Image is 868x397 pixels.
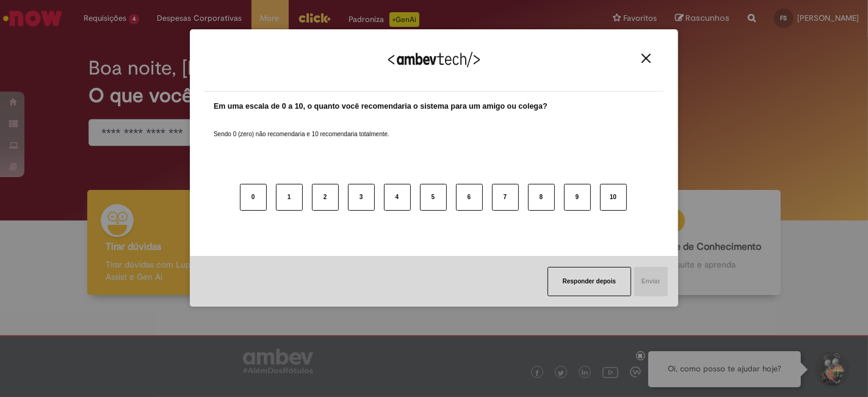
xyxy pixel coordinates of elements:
[384,184,411,211] button: 4
[638,53,654,64] button: Close
[420,184,447,211] button: 5
[388,52,480,67] img: Logo Ambevtech
[642,54,651,63] img: Close
[528,184,555,211] button: 8
[312,184,339,211] button: 2
[214,115,389,139] label: Sendo 0 (zero) não recomendaria e 10 recomendaria totalmente.
[492,184,519,211] button: 7
[564,184,591,211] button: 9
[240,184,267,211] button: 0
[600,184,627,211] button: 10
[276,184,303,211] button: 1
[456,184,483,211] button: 6
[348,184,375,211] button: 3
[548,267,631,296] button: Responder depois
[214,101,548,112] label: Em uma escala de 0 a 10, o quanto você recomendaria o sistema para um amigo ou colega?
